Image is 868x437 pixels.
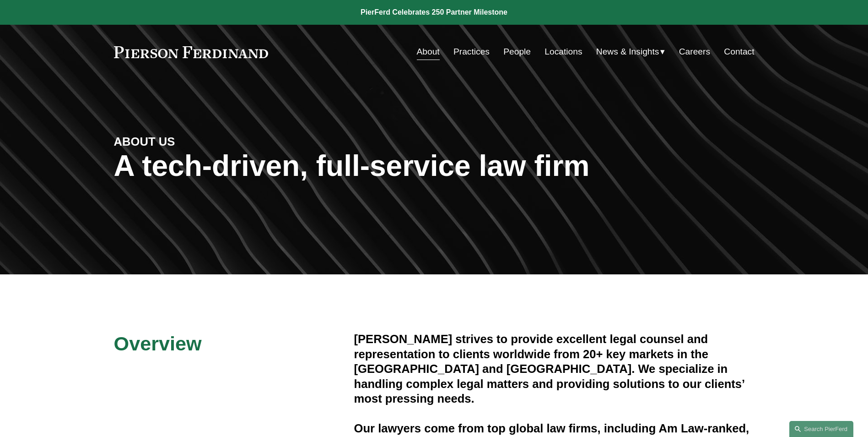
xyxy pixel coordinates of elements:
[545,43,582,60] a: Locations
[789,421,853,437] a: Search this site
[354,332,755,406] h4: [PERSON_NAME] strives to provide excellent legal counsel and representation to clients worldwide ...
[453,43,490,60] a: Practices
[114,333,202,355] span: Overview
[596,44,659,60] span: News & Insights
[503,43,531,60] a: People
[596,43,665,60] a: folder dropdown
[114,149,755,183] h1: A tech-driven, full-service law firm
[724,43,754,60] a: Contact
[417,43,440,60] a: About
[679,43,710,60] a: Careers
[114,135,175,148] strong: ABOUT US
